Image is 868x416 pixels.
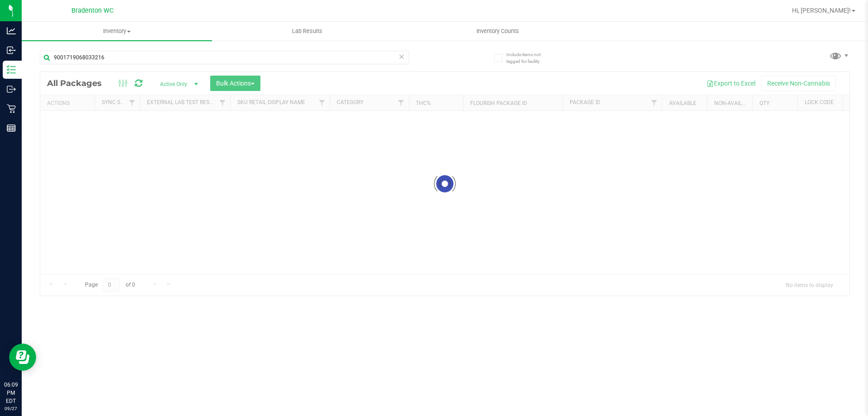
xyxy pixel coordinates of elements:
[4,381,18,405] p: 06:09 PM EDT
[280,27,335,35] span: Lab Results
[7,65,16,74] inline-svg: Inventory
[792,7,851,14] span: Hi, [PERSON_NAME]!
[7,124,16,133] inline-svg: Reports
[22,27,212,35] span: Inventory
[7,85,16,94] inline-svg: Outbound
[7,26,16,35] inline-svg: Analytics
[398,51,405,62] span: Clear
[402,22,593,41] a: Inventory Counts
[212,22,402,41] a: Lab Results
[9,344,36,371] iframe: Resource center
[506,51,552,65] span: Include items not tagged for facility
[7,46,16,55] inline-svg: Inbound
[4,405,18,412] p: 09/27
[71,7,113,14] span: Bradenton WC
[464,27,531,35] span: Inventory Counts
[7,104,16,113] inline-svg: Retail
[40,51,409,64] input: Search Package ID, Item Name, SKU, Lot or Part Number...
[22,22,212,41] a: Inventory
